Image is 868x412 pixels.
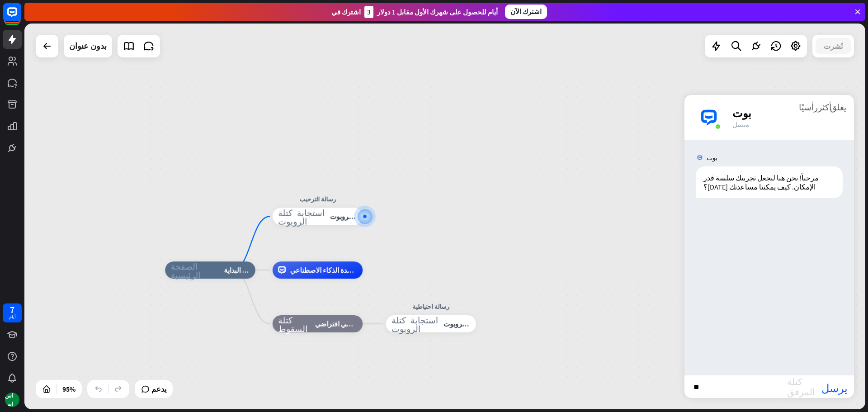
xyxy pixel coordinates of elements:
[821,381,848,392] font: يرسل
[703,173,820,191] font: مرحباً! نحن هنا لنجعل تجربتك سلسة قدر الإمكان. كيف يمكننا مساعدتك [DATE]؟
[69,41,107,51] font: بدون عنوان
[299,195,336,203] font: رسالة الترحيب
[7,4,34,31] button: افتح أداة الدردشة المباشرة
[367,8,371,16] font: 3
[510,7,542,16] font: اشترك الآن
[412,303,449,310] font: رسالة احتياطية
[315,320,378,328] font: خيار احتياطي افتراضي
[330,212,376,221] font: استجابة الروبوت
[707,154,717,162] font: بوت
[9,314,16,320] font: أيام
[69,35,107,57] div: بدون عنوان
[10,304,14,315] font: 7
[732,106,751,120] font: بوت
[824,42,843,51] font: نُشرت
[377,8,498,16] font: أيام للحصول على شهرك الأول مقابل 1 دولار
[392,315,439,332] font: استجابة كتلة الروبوت
[816,38,851,54] button: نُشرت
[278,315,308,332] font: كتلة السقوط
[799,102,831,111] font: أكثر_رأسيًا
[171,261,201,279] font: الصفحة الرئيسية_2
[443,320,489,328] font: استجابة الروبوت
[224,266,256,275] font: نقطة البداية
[732,120,749,129] font: متصل
[331,8,361,16] font: اشترك في
[278,208,325,225] font: استجابة كتلة الروبوت
[62,384,75,393] font: 95%
[151,384,166,393] font: يدعم
[3,303,22,322] a: 7 أيام
[290,266,363,275] font: مساعدة الذكاء الاصطناعي
[787,376,815,396] font: كتلة المرفق
[830,102,846,111] font: يغلق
